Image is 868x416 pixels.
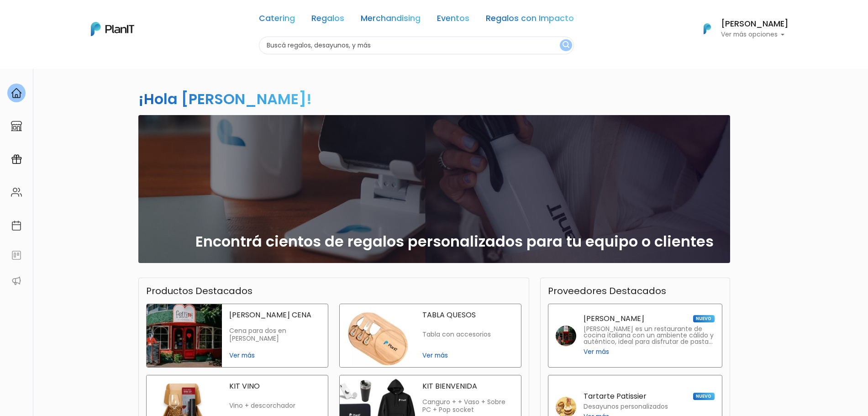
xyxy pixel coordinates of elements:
p: [PERSON_NAME] [584,315,644,322]
p: Vino + descorchador [229,402,321,410]
a: tabla quesos TABLA QUESOS Tabla con accesorios Ver más [339,304,521,368]
img: marketplace-4ceaa7011d94191e9ded77b95e3339b90024bf715f7c57f8cf31f2d8c509eaba.svg [11,121,22,132]
a: Regalos con Impacto [486,15,574,26]
p: [PERSON_NAME] es un restaurante de cocina italiana con un ambiente cálido y auténtico, ideal para... [584,326,715,345]
img: search_button-432b6d5273f82d61273b3651a40e1bd1b912527efae98b1b7a1b2c0702e16a8d.svg [563,41,569,50]
p: KIT BIENVENIDA [422,383,514,390]
p: TABLA QUESOS [422,311,514,319]
img: tabla quesos [340,304,415,367]
a: Merchandising [361,15,421,26]
span: Ver más [422,351,514,360]
a: Eventos [437,15,469,26]
h2: ¡Hola [PERSON_NAME]! [138,89,312,109]
a: fellini cena [PERSON_NAME] CENA Cena para dos en [PERSON_NAME] Ver más [146,304,328,368]
p: Canguro + + Vaso + Sobre PC + Pop socket [422,398,514,414]
span: NUEVO [693,315,714,322]
p: Ver más opciones [721,32,789,38]
p: KIT VINO [229,383,321,390]
h2: Encontrá cientos de regalos personalizados para tu equipo o clientes [195,233,714,250]
span: Ver más [229,351,321,360]
img: people-662611757002400ad9ed0e3c099ab2801c6687ba6c219adb57efc949bc21e19d.svg [11,187,22,198]
a: Catering [259,15,295,26]
img: home-e721727adea9d79c4d83392d1f703f7f8bce08238fde08b1acbfd93340b81755.svg [11,88,22,99]
p: Desayunos personalizados [584,404,668,410]
img: fellini cena [147,304,222,367]
img: PlanIt Logo [697,19,717,39]
img: campaigns-02234683943229c281be62815700db0a1741e53638e28bf9629b52c665b00959.svg [11,154,22,165]
p: [PERSON_NAME] CENA [229,311,321,319]
h3: Proveedores Destacados [548,285,666,296]
p: Tartarte Patissier [584,393,647,400]
span: Ver más [584,347,609,357]
button: PlanIt Logo [PERSON_NAME] Ver más opciones [692,17,789,41]
img: feedback-78b5a0c8f98aac82b08bfc38622c3050aee476f2c9584af64705fc4e61158814.svg [11,250,22,261]
img: PlanIt Logo [91,22,134,36]
input: Buscá regalos, desayunos, y más [259,37,574,54]
p: Tabla con accesorios [422,331,514,338]
a: Regalos [311,15,344,26]
img: calendar-87d922413cdce8b2cf7b7f5f62616a5cf9e4887200fb71536465627b3292af00.svg [11,220,22,231]
img: partners-52edf745621dab592f3b2c58e3bca9d71375a7ef29c3b500c9f145b62cc070d4.svg [11,275,22,286]
p: Cena para dos en [PERSON_NAME] [229,327,321,343]
a: [PERSON_NAME] NUEVO [PERSON_NAME] es un restaurante de cocina italiana con un ambiente cálido y a... [548,304,722,368]
h6: [PERSON_NAME] [721,20,789,28]
span: NUEVO [693,393,714,400]
img: fellini [556,326,576,346]
h3: Productos Destacados [146,285,253,296]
